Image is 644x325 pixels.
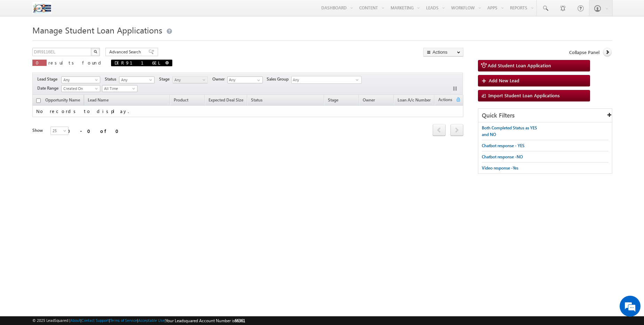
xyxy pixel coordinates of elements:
span: Created On [62,85,98,92]
img: Custom Logo [32,2,52,14]
img: d_60004797649_company_0_60004797649 [12,37,29,46]
span: Owner [363,97,375,103]
a: Stage [324,96,342,105]
span: Stage [159,76,172,82]
a: prev [433,125,446,136]
div: Any [291,76,362,84]
span: Add New Lead [489,77,519,83]
span: Add Student Loan Application [488,62,551,68]
div: Show [32,127,45,134]
span: Chatbot response - YES [482,143,525,148]
span: Any [173,77,206,83]
td: No records to display. [32,106,463,117]
div: 0 - 0 of 0 [67,127,123,135]
input: Type to Search [227,76,263,83]
span: Any [119,77,152,83]
input: Check all records [36,98,41,103]
span: Status [105,76,119,82]
span: Both Completed Status as YES and NO [482,125,537,137]
span: Any [62,77,98,83]
a: Contact Support [81,318,109,323]
span: Lead Stage [37,76,60,82]
span: Advanced Search [109,49,143,55]
span: Chatbot response -NO [482,154,523,159]
span: Lead Name [84,96,112,105]
a: Show All Items [253,77,262,84]
span: © 2025 LeadSquared | | | | | [32,317,245,324]
span: Owner [212,76,227,82]
span: Video response -Yes [482,165,518,171]
span: Stage [328,97,338,103]
span: Import Student Loan Applications [488,92,560,98]
span: All Time [102,85,135,92]
span: select [356,78,361,81]
a: Acceptable Use [138,318,165,323]
span: Collapse Panel [569,49,599,55]
span: Opportunity Name [45,97,80,103]
span: DIR9116EL [115,60,162,66]
span: Sales Group [267,76,291,82]
div: Chat with us now [36,37,117,46]
span: 25 [51,128,69,134]
span: next [450,124,463,136]
a: Opportunity Name [42,96,84,105]
span: 0 [36,60,43,66]
textarea: Type your message and hit 'Enter' [9,65,127,209]
span: Any [292,76,356,84]
a: All Time [102,85,138,92]
img: Search [94,50,97,53]
a: Created On [61,85,100,92]
span: 66361 [235,318,245,323]
span: Manage Student Loan Applications [32,24,162,36]
a: next [450,125,463,136]
span: Product [174,97,188,103]
a: About [70,318,80,323]
em: Start Chat [95,215,126,224]
span: Loan A/c Number [398,97,431,103]
div: Minimize live chat window [114,3,131,20]
span: results found [48,60,104,66]
a: Terms of Service [110,318,137,323]
a: Any [172,76,208,83]
a: Loan A/c Number [394,96,434,105]
div: Quick Filters [478,109,612,122]
span: Date Range [37,85,61,91]
a: Any [61,76,100,83]
a: 25 [50,127,69,135]
span: Actions [435,96,456,105]
a: Expected Deal Size [205,96,247,105]
span: prev [433,124,446,136]
button: Actions [423,48,463,56]
a: Status [248,96,266,105]
span: Your Leadsquared Account Number is [166,318,245,323]
a: Any [119,76,155,83]
span: Expected Deal Size [209,97,243,103]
